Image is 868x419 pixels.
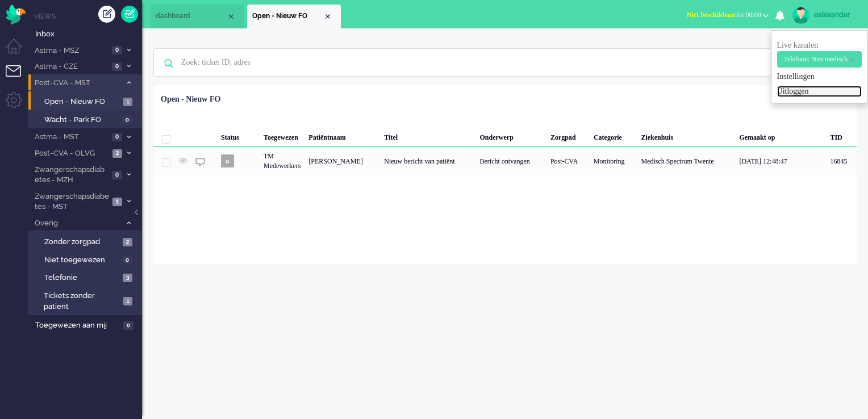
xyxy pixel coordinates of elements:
[123,297,132,305] span: 1
[33,319,142,331] a: Toegewezen aan mij 0
[112,62,122,71] span: 0
[735,124,826,147] div: Gemaakt op
[777,71,862,82] a: Instellingen
[33,78,121,89] span: Post-CVA - MST
[123,321,133,330] span: 0
[161,94,220,105] div: Open - Nieuw FO
[112,171,122,179] span: 0
[33,253,141,266] a: Niet toegewezen 0
[33,235,141,248] a: Zonder zorgpad 2
[35,29,142,40] span: Inbox
[112,46,122,55] span: 0
[260,124,304,147] div: Toegewezen
[35,320,120,331] span: Toegewezen aan mij
[637,147,735,175] div: Medisch Spectrum Twente
[784,55,848,63] span: Telefoon: Niet medisch
[195,157,205,167] img: ic_chat_grey.svg
[6,65,31,91] li: Tickets menu
[6,7,26,16] a: Omnidesk
[33,148,109,159] span: Post-CVA - OLVG
[252,11,323,21] span: Open - Nieuw FO
[44,273,120,283] span: Telefonie
[123,274,132,282] span: 3
[777,41,862,63] span: Live kanalen
[687,11,736,19] span: Niet beschikbaar
[33,165,108,186] span: Zwangerschapsdiabetes - MZH
[33,61,108,72] span: Astma - CZE
[323,12,332,21] div: Close tab
[380,124,475,147] div: Titel
[151,5,244,28] li: Dashboard
[173,49,756,76] input: Zoek: ticket ID, adres
[6,92,31,118] li: Admin menu
[33,132,108,143] span: Astma - MST
[33,218,121,229] span: Overig
[33,271,141,283] a: Telefonie 3
[122,116,132,124] span: 0
[777,51,862,68] button: Telefoon: Niet medisch
[6,39,31,64] li: Dashboard menu
[6,5,26,24] img: flow_omnibird.svg
[44,97,120,107] span: Open - Nieuw FO
[792,7,809,24] img: avatar
[112,198,122,206] span: 1
[687,11,761,19] span: for 00:00
[217,124,260,147] div: Status
[777,86,862,97] a: Uitloggen
[98,6,115,23] div: Creëer ticket
[153,147,857,175] div: 16845
[680,7,775,23] button: Niet beschikbaarfor 00:00
[112,149,122,158] span: 2
[826,124,857,147] div: TID
[380,147,475,175] div: Nieuw bericht van patiënt
[476,124,546,147] div: Onderwerp
[34,11,142,21] li: Views
[304,124,380,147] div: Patiëntnaam
[123,238,132,246] span: 2
[590,124,637,147] div: Categorie
[33,45,108,56] span: Astma - MSZ
[112,133,122,141] span: 0
[44,237,120,248] span: Zonder zorgpad
[304,147,380,175] div: [PERSON_NAME]
[590,147,637,175] div: Monitoring
[637,124,735,147] div: Ziekenhuis
[156,11,227,21] span: dashboard
[154,49,183,78] img: ic-search-icon.svg
[476,147,546,175] div: Bericht ontvangen
[44,115,119,125] span: Wacht - Park FO
[247,5,341,28] li: View
[33,191,109,212] span: Zwangerschapsdiabetes - MST
[44,291,120,312] span: Tickets zonder patient
[33,113,141,125] a: Wacht - Park FO 0
[33,95,141,107] a: Open - Nieuw FO 1
[814,9,857,20] div: ealexander
[790,7,857,24] a: ealexander
[121,6,138,23] a: Quick Ticket
[33,27,142,40] a: Inbox
[33,289,141,312] a: Tickets zonder patient 1
[546,147,590,175] div: Post-CVA
[221,154,234,167] span: o
[260,147,304,175] div: TM Medewerkers
[123,98,132,106] span: 1
[680,3,775,28] li: Niet beschikbaarfor 00:00
[122,256,132,265] span: 0
[735,147,826,175] div: [DATE] 12:48:47
[44,255,119,266] span: Niet toegewezen
[546,124,590,147] div: Zorgpad
[826,147,857,175] div: 16845
[227,12,236,21] div: Close tab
